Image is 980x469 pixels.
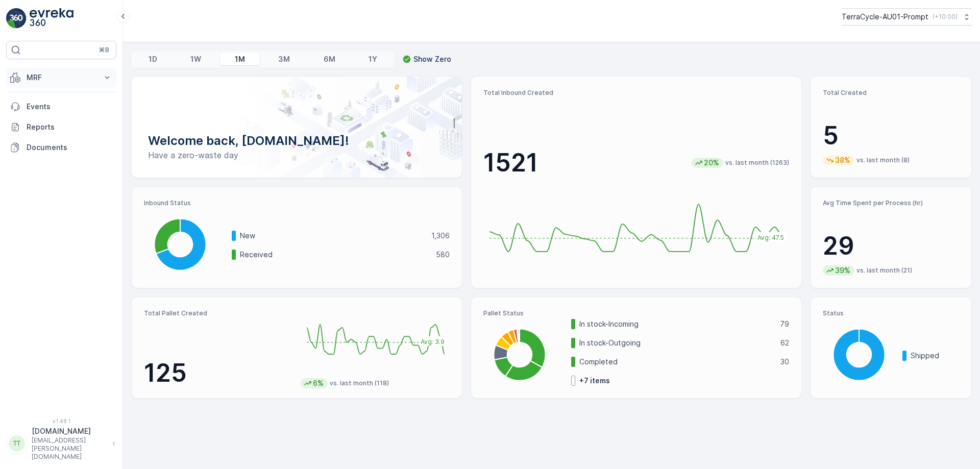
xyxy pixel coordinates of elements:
p: Status [823,309,959,317]
p: Received [240,250,429,260]
p: 6% [312,378,325,388]
p: 125 [144,358,292,388]
p: 38% [834,155,851,165]
p: ⌘B [99,46,109,54]
p: Pallet Status [483,309,789,317]
p: Completed [579,357,774,367]
p: 1D [149,54,157,64]
p: 20% [703,158,720,168]
p: 1M [235,54,245,64]
p: + 7 items [579,376,610,386]
p: vs. last month (8) [856,156,910,164]
p: 1W [190,54,201,64]
p: 79 [780,319,789,329]
p: Have a zero-waste day [148,149,446,161]
p: 3M [278,54,290,64]
button: MRF [6,67,116,88]
span: v 1.48.1 [6,418,116,424]
p: TerraCycle-AU01-Prompt [842,12,928,22]
p: 5 [823,120,959,151]
p: Shipped [911,351,959,361]
p: In stock-Incoming [579,319,773,329]
p: Welcome back, [DOMAIN_NAME]! [148,133,446,149]
p: Show Zero [413,54,451,64]
p: In stock-Outgoing [579,338,774,348]
button: TerraCycle-AU01-Prompt(+10:00) [842,8,972,26]
p: 62 [780,338,789,348]
img: logo [6,8,27,29]
p: 39% [834,265,851,276]
p: 29 [823,231,959,261]
p: MRF [27,72,96,83]
a: Events [6,96,116,117]
p: Documents [27,142,112,153]
p: 1521 [483,147,538,178]
a: Documents [6,137,116,158]
p: Inbound Status [144,199,450,207]
p: 1Y [369,54,377,64]
button: TT[DOMAIN_NAME][EMAIL_ADDRESS][PERSON_NAME][DOMAIN_NAME] [6,426,116,461]
p: 580 [436,250,450,260]
p: New [240,231,425,241]
div: TT [9,435,25,452]
p: vs. last month (118) [330,379,389,387]
p: 6M [324,54,335,64]
p: 30 [780,357,789,367]
p: Reports [27,122,112,132]
p: Total Inbound Created [483,89,789,97]
p: 1,306 [431,231,450,241]
p: Total Created [823,89,959,97]
p: [DOMAIN_NAME] [32,426,107,436]
p: Events [27,102,112,112]
p: vs. last month (21) [856,266,912,275]
a: Reports [6,117,116,137]
p: ( +10:00 ) [933,13,958,21]
p: Avg Time Spent per Process (hr) [823,199,959,207]
p: vs. last month (1263) [725,159,789,167]
img: logo_light-DOdMpM7g.png [30,8,73,29]
p: Total Pallet Created [144,309,292,317]
p: [EMAIL_ADDRESS][PERSON_NAME][DOMAIN_NAME] [32,436,107,461]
